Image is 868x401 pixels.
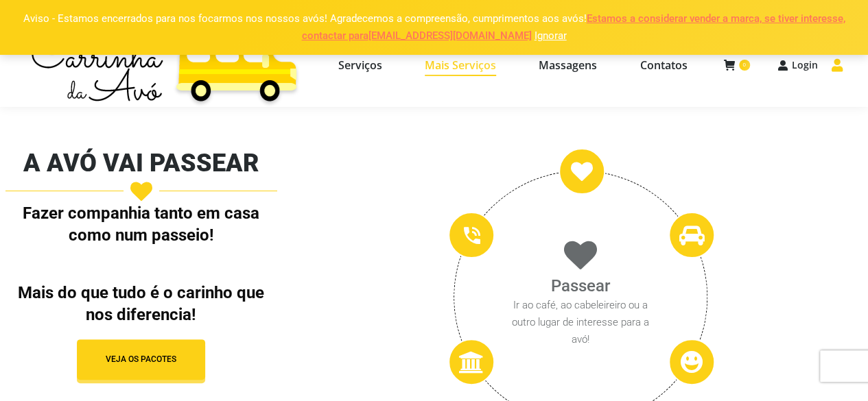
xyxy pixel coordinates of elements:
img: Carrinha da Avó [26,23,303,107]
h2: A AVÓ VAI PASSEAR [5,148,278,178]
span: Massagens [539,58,597,72]
a: Serviços [320,35,400,95]
a: Login [777,59,818,71]
span: 0 [739,60,750,71]
div: Fazer companhia tanto em casa como num passeio! [5,202,278,326]
span: Serviços [338,58,382,72]
span: Contatos [640,58,687,72]
button: VEJA OS PACOTES [77,339,205,380]
span: Mais Serviços [425,58,496,72]
a: Contatos [622,35,705,95]
a: Ignorar [535,29,567,42]
p: Mais do que tudo é o carinho que nos diferencia! [5,282,278,326]
span: VEJA OS PACOTES [106,354,176,365]
a: Massagens [521,35,615,95]
a: Mais Serviços [407,35,514,95]
div: Ir ao café, ao cabeleireiro ou a outro lugar de interesse para a avó! [502,297,659,348]
a: 0 [724,59,750,71]
h3: Passear [493,275,668,297]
